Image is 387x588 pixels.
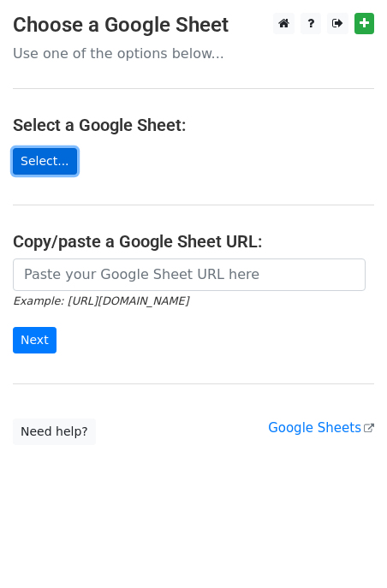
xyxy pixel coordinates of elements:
[13,294,188,307] small: Example: [URL][DOMAIN_NAME]
[13,258,366,291] input: Paste your Google Sheet URL here
[13,419,96,445] a: Need help?
[13,148,77,175] a: Select...
[268,420,374,436] a: Google Sheets
[13,231,374,252] h4: Copy/paste a Google Sheet URL:
[13,327,57,353] input: Next
[13,45,374,62] p: Use one of the options below...
[13,115,374,135] h4: Select a Google Sheet:
[13,13,374,38] h3: Choose a Google Sheet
